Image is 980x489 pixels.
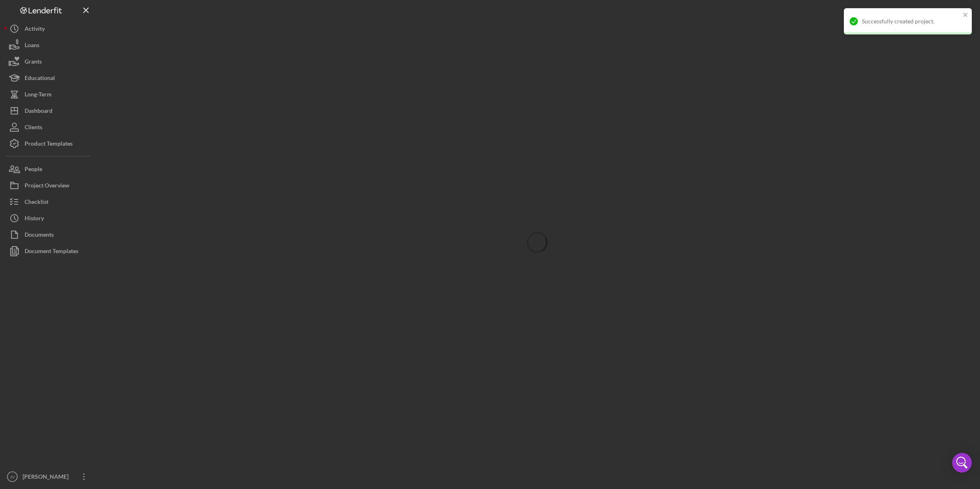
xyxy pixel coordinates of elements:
div: Checklist [25,194,48,212]
button: Grants [4,53,94,70]
div: Grants [25,53,42,72]
div: People [25,161,42,179]
button: Documents [4,226,94,243]
button: Checklist [4,194,94,210]
button: Clients [4,119,94,135]
div: Product Templates [25,135,73,154]
div: Document Templates [25,243,78,261]
button: JV[PERSON_NAME] [4,468,94,485]
div: [PERSON_NAME] [21,468,74,487]
button: Activity [4,21,94,37]
button: Project Overview [4,177,94,194]
button: close [963,11,969,19]
div: Loans [25,37,39,55]
button: Document Templates [4,243,94,259]
div: Project Overview [25,177,69,196]
text: JV [10,475,15,479]
button: Product Templates [4,135,94,152]
div: Clients [25,119,42,137]
div: Open Intercom Messenger [952,453,972,473]
div: Successfully created project. [862,18,960,25]
div: Activity [25,21,45,39]
div: Long-Term [25,86,52,105]
button: Loans [4,37,94,53]
button: Educational [4,70,94,86]
div: History [25,210,44,229]
div: Dashboard [25,103,52,121]
button: History [4,210,94,226]
div: Educational [25,70,55,88]
button: People [4,161,94,177]
button: Long-Term [4,86,94,103]
div: Documents [25,226,54,245]
button: Dashboard [4,103,94,119]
